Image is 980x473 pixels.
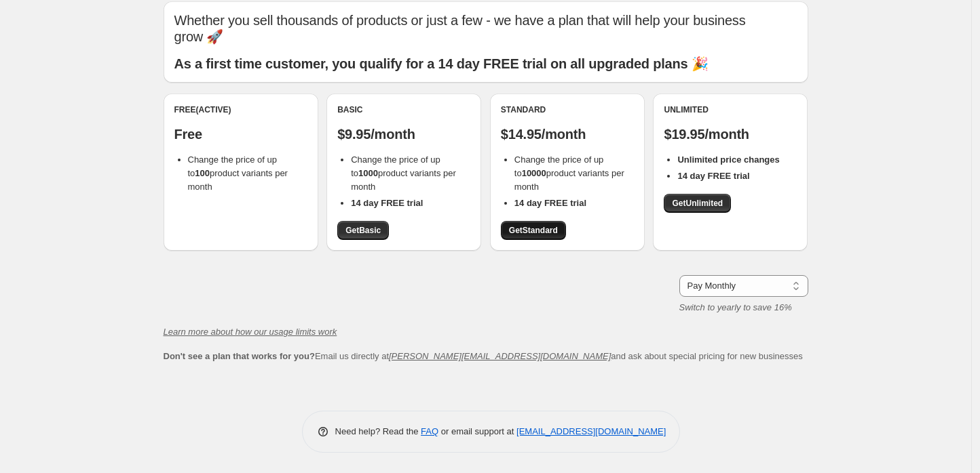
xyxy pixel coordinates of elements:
a: [EMAIL_ADDRESS][DOMAIN_NAME] [516,426,666,436]
div: Free (Active) [174,104,307,115]
div: Unlimited [664,104,797,115]
span: or email support at [438,426,516,436]
span: Email us directly at and ask about special pricing for new businesses [164,351,803,361]
div: Standard [501,104,634,115]
p: Whether you sell thousands of products or just a few - we have a plan that will help your busines... [174,12,797,45]
span: Get Basic [345,225,381,236]
b: 100 [195,168,210,178]
a: GetStandard [501,221,566,240]
b: Unlimited price changes [677,155,779,165]
span: Change the price of up to product variants per month [351,155,456,192]
p: Free [174,126,307,142]
a: GetBasic [337,221,389,240]
span: Change the price of up to product variants per month [514,155,624,192]
span: Get Unlimited [672,198,723,209]
p: $14.95/month [501,126,634,142]
p: $19.95/month [664,126,797,142]
b: 14 day FREE trial [351,198,423,208]
a: FAQ [421,426,438,436]
b: 14 day FREE trial [514,198,586,208]
b: 1000 [358,168,378,178]
div: Basic [337,104,470,115]
b: Don't see a plan that works for you? [164,351,315,361]
b: As a first time customer, you qualify for a 14 day FREE trial on all upgraded plans 🎉 [174,56,709,71]
a: Learn more about how our usage limits work [164,327,337,337]
b: 10000 [522,168,546,178]
span: Need help? Read the [335,426,421,436]
i: Switch to yearly to save 16% [679,302,792,312]
span: Change the price of up to product variants per month [188,155,288,192]
p: $9.95/month [337,126,470,142]
a: GetUnlimited [664,194,731,213]
span: Get Standard [509,225,558,236]
b: 14 day FREE trial [677,171,749,181]
a: [PERSON_NAME][EMAIL_ADDRESS][DOMAIN_NAME] [389,351,611,361]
